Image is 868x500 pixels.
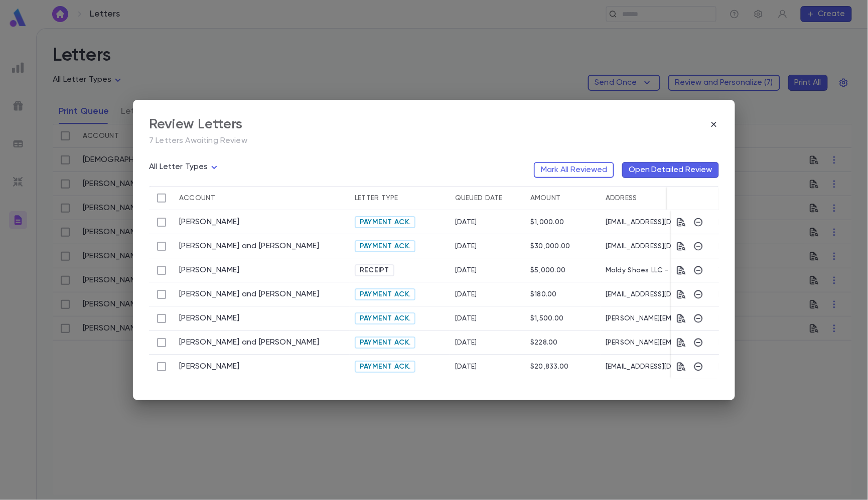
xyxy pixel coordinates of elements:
[356,363,414,371] span: Payment Ack.
[601,282,776,306] div: [EMAIL_ADDRESS][DOMAIN_NAME]
[693,313,703,323] button: Skip
[676,265,686,275] button: Preview
[601,330,776,355] div: [PERSON_NAME][EMAIL_ADDRESS][PERSON_NAME][DOMAIN_NAME], [EMAIL_ADDRESS][DOMAIN_NAME]
[179,313,240,323] a: [PERSON_NAME]
[355,186,398,210] div: Letter Type
[525,186,601,210] div: Amount
[356,290,414,298] span: Payment Ack.
[455,266,477,274] div: 8/27/2025
[530,242,570,250] div: $30,000.00
[601,234,776,258] div: [EMAIL_ADDRESS][DOMAIN_NAME], [EMAIL_ADDRESS][DOMAIN_NAME]
[356,218,414,226] span: Payment Ack.
[455,339,477,347] div: 8/27/2025
[534,162,614,178] button: Mark All Reviewed
[693,362,703,372] button: Skip
[149,159,220,175] div: All Letter Types
[450,186,525,210] div: Queued Date
[179,217,240,227] a: [PERSON_NAME]
[601,258,776,282] div: Moldy Shoes LLC - [EMAIL_ADDRESS][DOMAIN_NAME], [EMAIL_ADDRESS][DOMAIN_NAME]
[530,314,564,322] div: $1,500.00
[455,242,477,250] div: 8/27/2025
[149,136,719,146] p: 7 Letters Awaiting Review
[179,338,320,348] a: [PERSON_NAME] and [PERSON_NAME]
[601,210,776,234] div: [EMAIL_ADDRESS][DOMAIN_NAME]
[693,338,703,348] button: Skip
[149,116,242,133] div: Review Letters
[179,289,320,299] a: [PERSON_NAME] and [PERSON_NAME]
[676,338,686,348] button: Preview
[356,266,393,274] span: Receipt
[693,241,703,251] button: Skip
[530,266,566,274] div: $5,000.00
[530,290,557,298] div: $180.00
[606,186,637,210] div: Address
[693,217,703,227] button: Skip
[601,186,776,210] div: Address
[149,163,208,171] span: All Letter Types
[530,186,561,210] div: Amount
[530,339,558,347] div: $228.00
[455,186,503,210] div: Queued Date
[676,241,686,251] button: Preview
[676,362,686,372] button: Preview
[455,218,477,226] div: 8/27/2025
[455,314,477,322] div: 8/27/2025
[676,289,686,299] button: Preview
[622,162,719,178] button: Open Detailed Review
[693,265,703,275] button: Skip
[356,339,414,347] span: Payment Ack.
[350,186,450,210] div: Letter Type
[676,217,686,227] button: Preview
[601,355,776,379] div: [EMAIL_ADDRESS][DOMAIN_NAME]
[530,218,564,226] div: $1,000.00
[179,241,320,251] a: [PERSON_NAME] and [PERSON_NAME]
[601,306,776,330] div: [PERSON_NAME][EMAIL_ADDRESS][PERSON_NAME][DOMAIN_NAME]
[179,186,215,210] div: Account
[676,313,686,323] button: Preview
[530,363,569,371] div: $20,833.00
[356,314,414,322] span: Payment Ack.
[356,242,414,250] span: Payment Ack.
[179,362,240,372] a: [PERSON_NAME]
[693,289,703,299] button: Skip
[179,265,240,275] a: [PERSON_NAME]
[455,290,477,298] div: 8/27/2025
[455,363,477,371] div: 8/27/2025
[174,186,350,210] div: Account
